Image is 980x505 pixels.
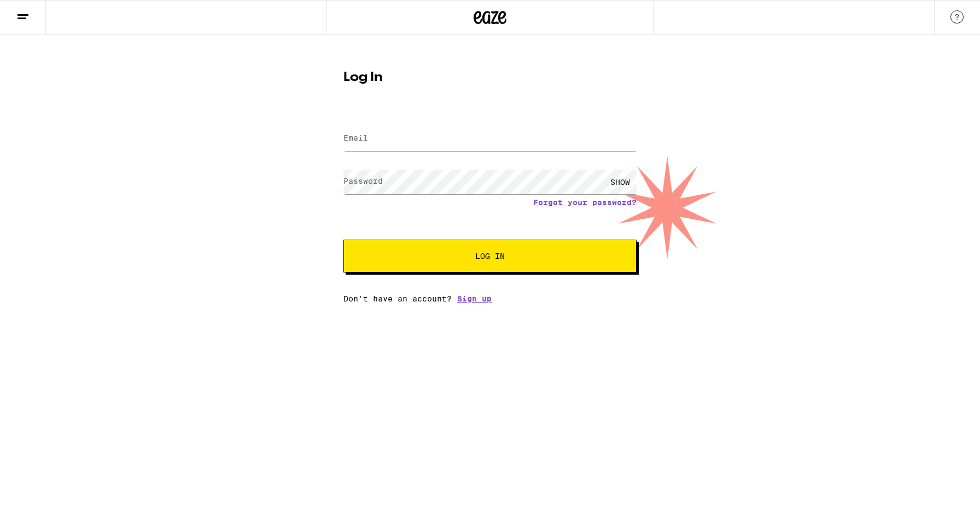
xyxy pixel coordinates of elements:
[343,133,368,142] label: Email
[343,71,637,84] h1: Log In
[533,198,637,207] a: Forgot your password?
[475,252,505,260] span: Log In
[343,177,383,185] label: Password
[343,240,637,272] button: Log In
[343,294,637,303] div: Don't have an account?
[343,126,637,151] input: Email
[457,294,492,303] a: Sign up
[604,170,637,194] div: SHOW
